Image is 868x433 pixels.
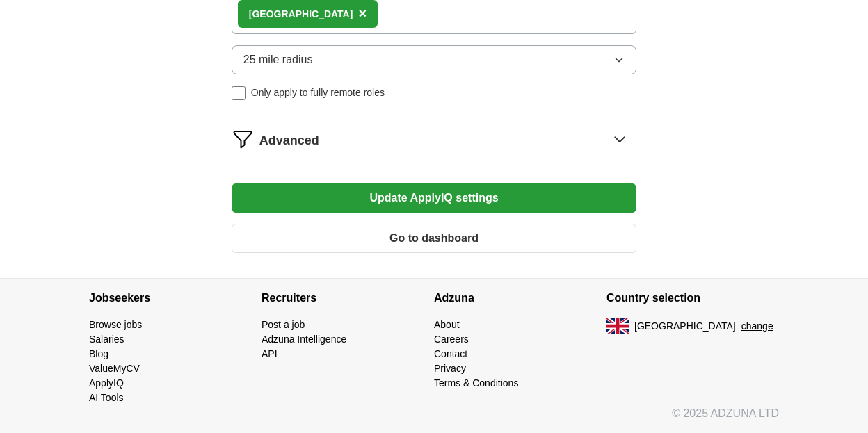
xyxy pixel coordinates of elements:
[262,334,346,345] a: Adzuna Intelligence
[606,279,779,318] h4: Country selection
[89,392,124,403] a: AI Tools
[232,183,636,213] button: Update ApplyIQ settings
[606,318,629,334] img: UK flag
[434,319,460,330] a: About
[232,224,636,253] button: Go to dashboard
[434,348,467,359] a: Contact
[259,131,319,150] span: Advanced
[434,363,466,374] a: Privacy
[232,128,254,150] img: filter
[78,405,790,433] div: © 2025 ADZUNA LTD
[232,45,636,74] button: 25 mile radius
[358,6,367,21] span: ×
[262,319,305,330] a: Post a job
[251,85,385,100] span: Only apply to fully remote roles
[434,377,518,389] a: Terms & Conditions
[232,86,246,100] input: Only apply to fully remote roles
[243,51,313,68] span: 25 mile radius
[89,319,142,330] a: Browse jobs
[358,3,367,24] button: ×
[741,319,773,334] button: change
[89,363,140,374] a: ValueMyCV
[89,377,124,389] a: ApplyIQ
[89,348,108,359] a: Blog
[634,319,736,334] span: [GEOGRAPHIC_DATA]
[89,334,124,345] a: Salaries
[249,7,353,22] div: [GEOGRAPHIC_DATA]
[434,334,469,345] a: Careers
[262,348,278,359] a: API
